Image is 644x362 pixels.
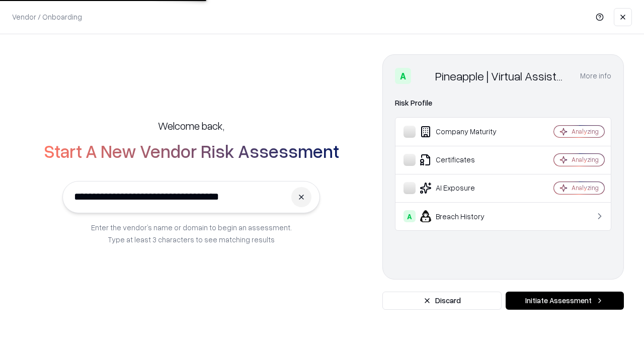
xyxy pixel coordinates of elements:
[404,154,524,166] div: Certificates
[572,155,599,164] div: Analyzing
[158,119,224,133] h5: Welcome back,
[580,67,611,85] button: More info
[572,127,599,136] div: Analyzing
[572,184,599,192] div: Analyzing
[404,182,524,194] div: AI Exposure
[415,68,431,84] img: Pineapple | Virtual Assistant Agency
[91,221,292,245] p: Enter the vendor’s name or domain to begin an assessment. Type at least 3 characters to see match...
[395,97,611,109] div: Risk Profile
[435,68,568,84] div: Pineapple | Virtual Assistant Agency
[382,292,502,310] button: Discard
[395,68,411,84] div: A
[404,210,524,222] div: Breach History
[404,210,416,222] div: A
[44,141,339,161] h2: Start A New Vendor Risk Assessment
[506,292,624,310] button: Initiate Assessment
[404,126,524,138] div: Company Maturity
[12,12,82,22] p: Vendor / Onboarding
